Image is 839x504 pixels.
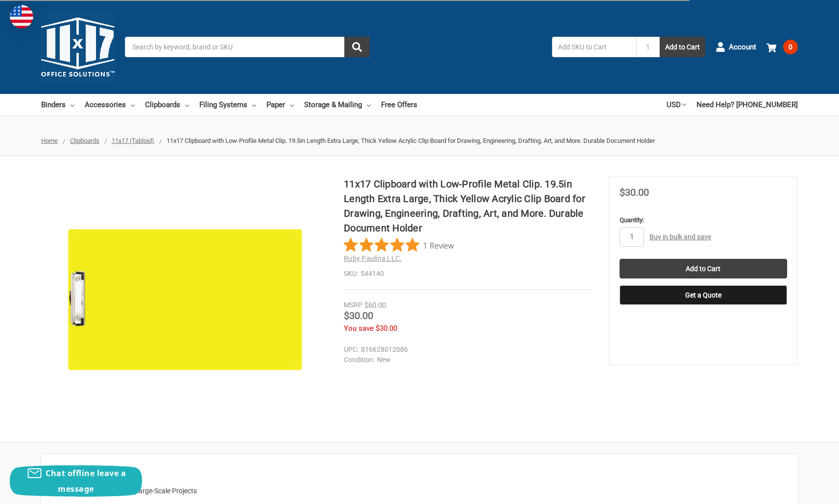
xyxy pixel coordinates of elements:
input: Search by keyword, brand or SKU [125,37,370,57]
a: Clipboards [70,137,99,144]
a: Buy in bulk and save [649,233,711,241]
a: Account [716,34,756,60]
dt: SKU: [344,269,358,279]
span: $30.00 [344,310,373,321]
a: Need Help? [PHONE_NUMBER] [696,94,798,115]
button: Chat offline leave a message [10,465,142,497]
a: Ruby Paulina LLC. [344,254,402,262]
a: Paper [266,94,294,115]
img: duty and tax information for United States [10,5,33,28]
a: Filing Systems [199,94,256,115]
a: 0 [767,34,798,60]
img: 11x17.com [41,10,115,84]
span: 11x17 Clipboard with Low-Profile Metal Clip. 19.5in Length Extra Large, Thick Yellow Acrylic Clip... [167,137,655,144]
dd: New [344,355,588,365]
span: Chat offline leave a message [46,468,126,494]
span: $30.00 [376,324,397,333]
h1: 11x17 Clipboard with Low-Profile Metal Clip. 19.5in Length Extra Large, Thick Yellow Acrylic Clip... [344,177,593,235]
button: Rated 5 out of 5 stars from 1 reviews. Jump to reviews. [344,238,454,252]
span: 0 [783,40,798,54]
dt: UPC: [344,344,359,355]
span: 1 Review [423,238,454,252]
button: Get a Quote [620,285,787,305]
a: Binders [41,94,74,115]
a: Free Offers [381,94,417,115]
a: Storage & Mailing [304,94,371,115]
a: Home [41,137,58,144]
a: Clipboards [145,94,189,115]
span: $30.00 [620,186,649,198]
label: Quantity: [620,215,787,225]
span: You save [344,324,374,333]
div: MSRP [344,300,362,310]
span: Account [729,42,756,53]
input: Add SKU to Cart [552,37,636,57]
a: USD [667,94,686,115]
h2: Description [51,464,788,479]
button: Add to Cart [660,37,705,57]
dt: Condition: [344,355,375,365]
a: 11x17 (Tabloid) [112,137,154,144]
dd: 816628012086 [344,344,588,355]
a: Accessories [85,94,135,115]
img: 11x17 Clipboard Acrylic Panel Featuring a Low Profile Clip Yellow [62,177,307,421]
dd: 544140 [344,269,593,279]
input: Add to Cart [620,259,787,278]
span: $60.00 [364,301,386,310]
